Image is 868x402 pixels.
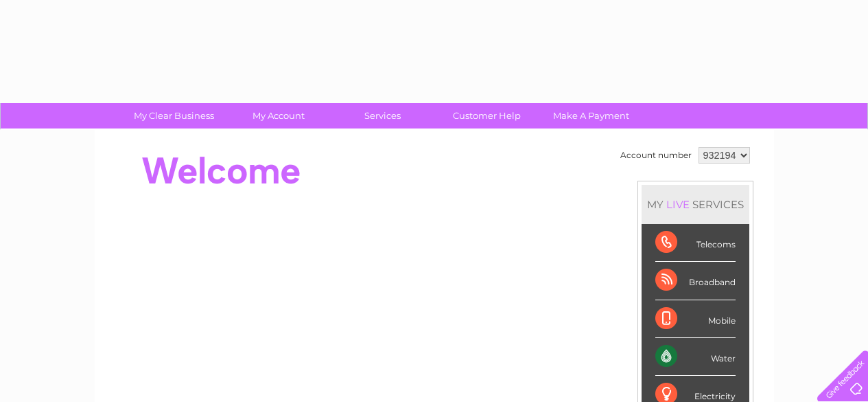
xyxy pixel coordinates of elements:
[664,198,692,211] div: LIVE
[617,144,695,167] td: Account number
[222,103,335,129] a: My Account
[642,185,749,224] div: MY SERVICES
[535,103,648,129] a: Make A Payment
[117,103,231,129] a: My Clear Business
[326,103,439,129] a: Services
[655,262,736,300] div: Broadband
[655,300,736,338] div: Mobile
[655,224,736,262] div: Telecoms
[430,103,543,129] a: Customer Help
[655,338,736,376] div: Water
